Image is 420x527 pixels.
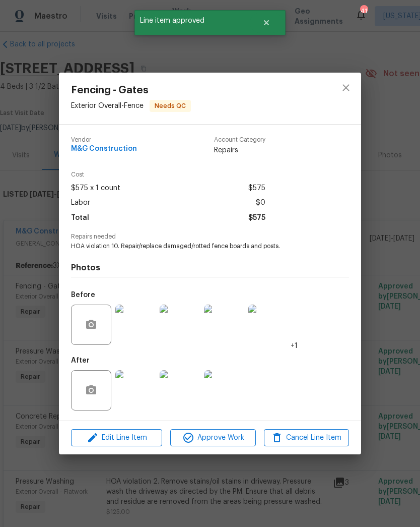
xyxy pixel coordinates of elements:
[71,291,95,299] h5: Before
[134,10,250,31] span: Line item approved
[71,196,90,210] span: Labor
[248,211,265,225] span: $575
[71,102,144,109] span: Exterior Overall - Fence
[71,357,90,364] h5: After
[74,432,159,444] span: Edit Line Item
[170,429,255,447] button: Approve Work
[334,76,358,100] button: close
[291,341,298,351] span: +1
[71,233,349,240] span: Repairs needed
[71,145,137,153] span: M&G Construction
[71,171,265,178] span: Cost
[71,137,137,143] span: Vendor
[214,145,265,155] span: Repairs
[250,13,283,33] button: Close
[151,101,190,111] span: Needs QC
[71,85,191,96] span: Fencing - Gates
[71,211,89,225] span: Total
[267,432,346,444] span: Cancel Line Item
[256,196,265,210] span: $0
[214,137,265,143] span: Account Category
[71,263,349,273] h4: Photos
[360,6,367,16] div: 41
[173,432,252,444] span: Approve Work
[71,181,120,196] span: $575 x 1 count
[248,181,265,196] span: $575
[71,242,321,251] span: HOA violation 10. Repair/replace damaged/rotted fence boards and posts.
[264,429,349,447] button: Cancel Line Item
[71,429,162,447] button: Edit Line Item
